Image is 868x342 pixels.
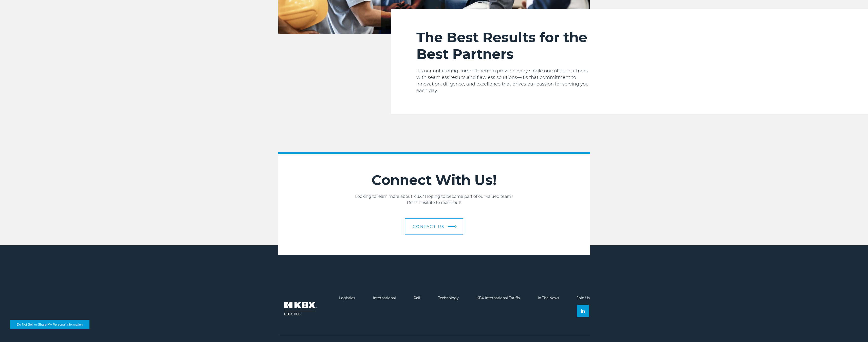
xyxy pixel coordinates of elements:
[455,225,457,228] img: arrow
[405,218,463,234] a: Contact us arrow arrow
[413,225,445,228] span: Contact us
[416,68,590,94] p: It’s our unfaltering commitment to provide every single one of our partners with seamless results...
[577,296,590,300] a: Join Us
[278,296,321,321] img: kbx logo
[414,296,420,300] a: Rail
[416,29,590,62] h2: The Best Results for the Best Partners
[538,296,559,300] a: In The News
[10,320,89,329] button: Do Not Sell or Share My Personal Information
[278,172,590,188] h2: Connect With Us!
[373,296,396,300] a: International
[476,296,520,300] a: KBX International Tariffs
[438,296,459,300] a: Technology
[581,309,585,313] img: Linkedin
[339,296,355,300] a: Logistics
[278,194,590,206] p: Looking to learn more about KBX? Hoping to become part of our valued team? Don’t hesitate to reac...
